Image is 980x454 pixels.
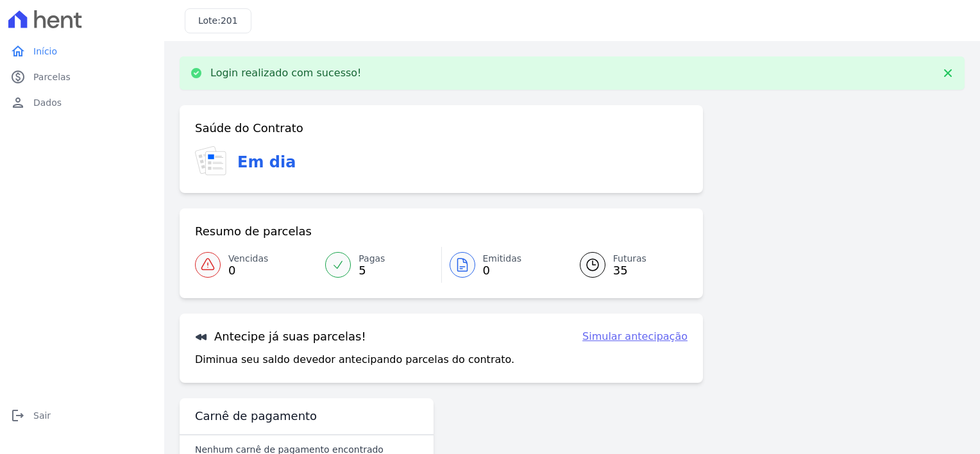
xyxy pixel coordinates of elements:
[5,90,159,115] a: personDados
[198,14,238,28] h3: Lote:
[195,247,317,283] a: Vencidas 0
[613,265,646,276] span: 35
[195,352,514,367] p: Diminua seu saldo devedor antecipando parcelas do contrato.
[195,329,366,344] h3: Antecipe já suas parcelas!
[237,151,296,174] h3: Em dia
[564,247,688,283] a: Futuras 35
[221,15,238,26] span: 201
[33,71,71,83] span: Parcelas
[33,409,51,422] span: Sair
[5,64,159,90] a: paidParcelas
[228,252,268,265] span: Vencidas
[195,121,303,136] h3: Saúde do Contrato
[613,252,646,265] span: Futuras
[582,329,688,344] a: Simular antecipação
[10,44,26,59] i: home
[10,69,26,85] i: paid
[228,265,268,276] span: 0
[33,96,62,109] span: Dados
[317,247,441,283] a: Pagas 5
[359,252,385,265] span: Pagas
[195,224,312,239] h3: Resumo de parcelas
[10,95,26,110] i: person
[10,408,26,423] i: logout
[5,38,159,64] a: homeInício
[5,403,159,428] a: logoutSair
[483,265,522,276] span: 0
[195,408,317,424] h3: Carnê de pagamento
[483,252,522,265] span: Emitidas
[210,67,362,80] p: Login realizado com sucesso!
[33,45,57,58] span: Início
[359,265,385,276] span: 5
[442,247,564,283] a: Emitidas 0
